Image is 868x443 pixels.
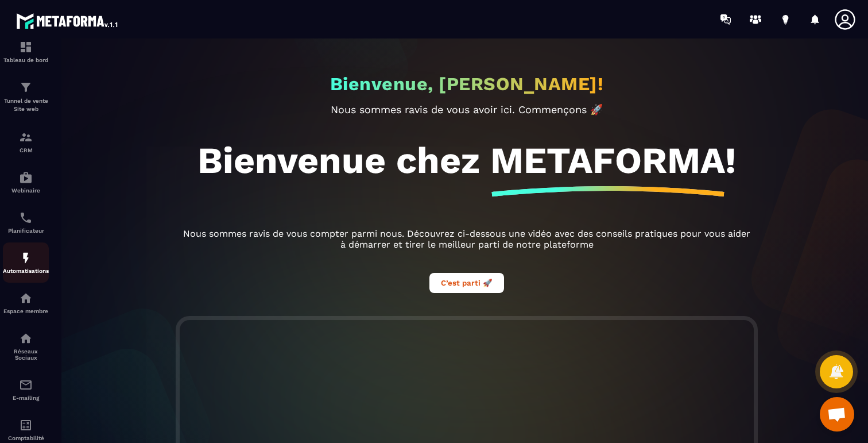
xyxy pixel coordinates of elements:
[3,435,49,441] p: Comptabilité
[19,80,33,94] img: formation
[429,273,504,293] button: C’est parti 🚀
[3,122,49,162] a: formationformationCRM
[19,251,33,265] img: automations
[3,187,49,194] p: Webinaire
[197,138,736,182] h1: Bienvenue chez METAFORMA!
[3,348,49,361] p: Réseaux Sociaux
[820,397,854,432] div: Ouvrir le chat
[3,202,49,242] a: schedulerschedulerPlanificateur
[3,228,49,234] p: Planificateur
[3,32,49,72] a: formationformationTableau de bord
[19,40,33,54] img: formation
[19,291,33,305] img: automations
[19,418,33,432] img: accountant
[3,369,49,410] a: emailemailE-mailing
[3,97,49,113] p: Tunnel de vente Site web
[19,332,33,345] img: social-network
[429,277,504,288] a: C’est parti 🚀
[3,283,49,323] a: automationsautomationsEspace membre
[3,268,49,274] p: Automatisations
[19,211,33,225] img: scheduler
[3,162,49,202] a: automationsautomationsWebinaire
[19,171,33,184] img: automations
[180,228,754,250] p: Nous sommes ravis de vous compter parmi nous. Découvrez ci-dessous une vidéo avec des conseils pr...
[3,72,49,122] a: formationformationTunnel de vente Site web
[3,308,49,314] p: Espace membre
[19,130,33,144] img: formation
[180,103,754,115] p: Nous sommes ravis de vous avoir ici. Commençons 🚀
[3,323,49,369] a: social-networksocial-networkRéseaux Sociaux
[3,57,49,63] p: Tableau de bord
[330,73,604,95] h2: Bienvenue, [PERSON_NAME]!
[16,10,119,31] img: logo
[19,378,33,392] img: email
[3,147,49,153] p: CRM
[3,242,49,283] a: automationsautomationsAutomatisations
[3,395,49,401] p: E-mailing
